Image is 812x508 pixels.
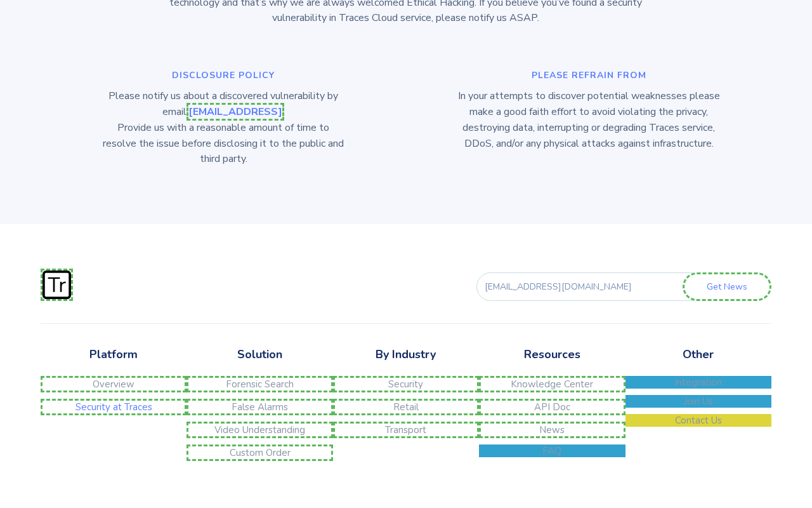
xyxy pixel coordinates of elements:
[333,346,479,363] p: By Industry
[625,346,771,363] p: Other
[454,272,771,301] form: FORM-EMAIL-FOOTER
[333,376,479,392] a: Security
[476,272,705,301] input: Enter email address
[625,376,771,389] a: Integration
[479,444,625,457] a: FAQ
[187,346,332,363] p: Solution
[187,444,332,461] a: Custom Order
[43,271,71,299] img: Traces Logo
[41,376,187,392] a: Overview
[41,399,187,415] a: Security at Traces
[479,376,625,392] a: Knowledge Center
[188,105,282,119] strong: [EMAIL_ADDRESS]
[187,422,332,438] a: Video Understanding
[532,69,646,81] strong: Please refrain from
[41,346,187,363] p: Platform
[683,272,771,301] input: Get News
[86,88,360,167] p: Please notify us about a discovered vulnerability by email Provide us with a reasonable amount of...
[187,399,332,415] a: False Alarms
[172,69,275,81] strong: Disclosure Policy
[333,422,479,438] a: Transport
[452,88,726,151] p: In your attempts to discover potential weaknesses please make a good faith effort to avoid violat...
[479,422,625,438] a: News
[187,376,332,392] a: Forensic Search
[479,399,625,415] a: API Doc
[625,395,771,408] a: Join Us
[479,346,625,363] p: Resources
[333,399,479,415] a: Retail
[187,103,284,121] a: [EMAIL_ADDRESS]
[625,414,771,427] a: Contact Us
